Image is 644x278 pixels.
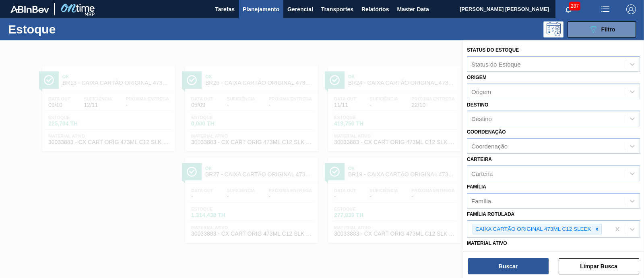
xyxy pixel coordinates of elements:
[467,75,487,80] label: Origem
[601,26,615,33] span: Filtro
[467,47,519,53] label: Status do Estoque
[243,4,279,14] span: Planejamento
[287,4,313,14] span: Gerencial
[321,4,353,14] span: Transportes
[471,170,493,177] div: Carteira
[467,129,506,135] label: Coordenação
[361,4,389,14] span: Relatórios
[8,25,125,34] h1: Estoque
[473,224,592,234] div: CAIXA CARTÃO ORIGINAL 473ML C12 SLEEK
[467,102,488,108] label: Destino
[471,88,491,95] div: Origem
[471,197,491,204] div: Família
[467,211,514,217] label: Família Rotulada
[471,115,492,122] div: Destino
[471,61,521,67] div: Status do Estoque
[626,4,636,14] img: Logout
[568,21,636,38] button: Filtro
[397,4,429,14] span: Master Data
[601,4,610,14] img: userActions
[467,157,492,162] label: Carteira
[10,6,49,13] img: TNhmsLtSVTkK8tSr43FrP2fwEKptu5GPRR3wAAAABJRU5ErkJggg==
[555,4,581,15] button: Notificações
[569,2,580,10] span: 287
[215,4,235,14] span: Tarefas
[467,240,507,246] label: Material ativo
[543,21,563,38] div: Pogramando: nenhum usuário selecionado
[471,143,508,150] div: Coordenação
[467,184,486,190] label: Família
